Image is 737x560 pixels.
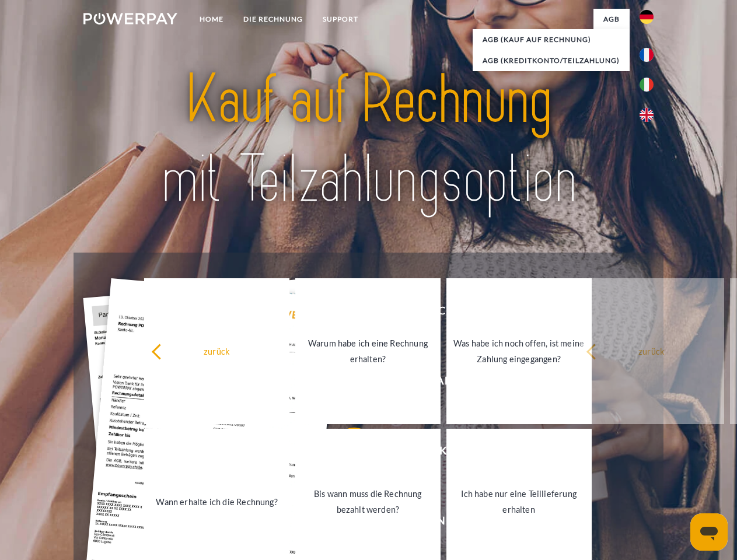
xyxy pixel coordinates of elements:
[111,56,626,223] img: title-powerpay_de.svg
[473,50,630,71] a: AGB (Kreditkonto/Teilzahlung)
[453,486,585,517] div: Ich habe nur eine Teillieferung erhalten
[151,494,282,509] div: Wann erhalte ich die Rechnung?
[690,513,728,551] iframe: Schaltfläche zum Öffnen des Messaging-Fensters
[302,335,434,367] div: Warum habe ich eine Rechnung erhalten?
[151,343,282,359] div: zurück
[190,9,233,30] a: Home
[586,343,717,359] div: zurück
[233,9,313,30] a: DIE RECHNUNG
[593,9,630,30] a: agb
[640,108,654,122] img: en
[302,486,434,517] div: Bis wann muss die Rechnung bezahlt werden?
[473,29,630,50] a: AGB (Kauf auf Rechnung)
[640,48,654,62] img: fr
[313,9,368,30] a: SUPPORT
[446,278,592,424] a: Was habe ich noch offen, ist meine Zahlung eingegangen?
[453,335,585,367] div: Was habe ich noch offen, ist meine Zahlung eingegangen?
[640,10,654,24] img: de
[83,13,177,24] img: logo-powerpay-white.svg
[640,78,654,92] img: it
